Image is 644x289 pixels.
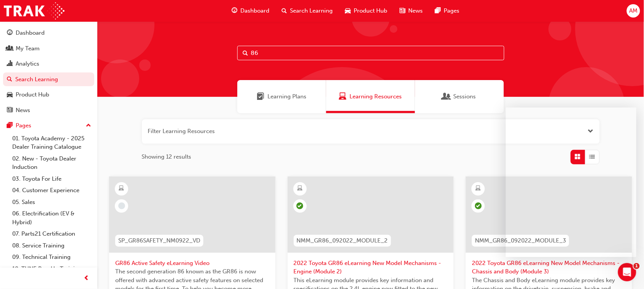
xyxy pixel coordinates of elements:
[3,119,94,133] button: Pages
[435,6,441,16] span: pages-icon
[345,6,351,16] span: car-icon
[400,6,406,16] span: news-icon
[354,6,388,15] span: Product Hub
[7,76,12,83] span: search-icon
[267,92,306,101] span: Learning Plans
[394,3,429,19] a: news-iconNews
[16,90,49,99] div: Product Hub
[115,259,269,268] span: GR86 Active Safety eLearning Video
[232,6,238,16] span: guage-icon
[415,80,504,113] a: SessionsSessions
[454,92,476,101] span: Sessions
[243,49,248,58] span: Search
[226,3,276,19] a: guage-iconDashboard
[9,208,94,228] a: 06. Electrification (EV & Hybrid)
[16,121,31,130] div: Pages
[16,29,45,37] div: Dashboard
[237,80,326,113] a: Learning PlansLearning Plans
[618,263,636,281] iframe: Intercom live chat
[297,184,303,194] span: learningResourceType_ELEARNING-icon
[257,92,264,101] span: Learning Plans
[84,274,90,283] span: prev-icon
[629,6,638,15] span: AM
[7,107,13,114] span: news-icon
[3,88,94,102] a: Product Hub
[3,26,94,40] a: Dashboard
[3,72,94,87] a: Search Learning
[296,202,303,209] span: learningRecordVerb_COMPLETE-icon
[297,236,388,245] span: NMM_GR86_092022_MODULE_2
[476,184,481,194] span: learningResourceType_ELEARNING-icon
[7,30,13,37] span: guage-icon
[9,133,94,153] a: 01. Toyota Academy - 2025 Dealer Training Catalogue
[429,3,466,19] a: pages-iconPages
[241,6,270,15] span: Dashboard
[326,80,415,113] a: Learning ResourcesLearning Resources
[16,44,40,53] div: My Team
[7,92,13,98] span: car-icon
[3,103,94,117] a: News
[118,236,200,245] span: SP_GR86SAFETY_NM0922_VD
[7,61,13,67] span: chart-icon
[294,259,448,276] span: 2022 Toyota GR86 eLearning New Model Mechanisms - Engine (Module 2)
[16,106,30,115] div: News
[118,202,125,209] span: learningRecordVerb_NONE-icon
[506,108,636,257] iframe: Intercom live chat message
[339,92,347,101] span: Learning Resources
[475,202,482,209] span: learningRecordVerb_COMPLETE-icon
[444,6,460,15] span: Pages
[443,92,451,101] span: Sessions
[9,173,94,185] a: 03. Toyota For Life
[4,2,64,19] img: Trak
[9,228,94,240] a: 07. Parts21 Certification
[276,3,339,19] a: search-iconSearch Learning
[627,4,640,18] button: AM
[9,251,94,263] a: 09. Technical Training
[3,42,94,56] a: My Team
[142,153,192,161] span: Showing 12 results
[7,122,13,129] span: pages-icon
[7,45,13,52] span: people-icon
[9,153,94,173] a: 02. New - Toyota Dealer Induction
[9,263,94,275] a: 10. TUNE Rev-Up Training
[9,196,94,208] a: 05. Sales
[3,24,94,119] button: DashboardMy TeamAnalyticsSearch LearningProduct HubNews
[282,6,287,16] span: search-icon
[290,6,333,15] span: Search Learning
[409,6,423,15] span: News
[119,184,124,194] span: learningResourceType_ELEARNING-icon
[472,259,626,276] span: 2022 Toyota GR86 eLearning New Model Mechanisms - Chassis and Body (Module 3)
[9,240,94,252] a: 08. Service Training
[339,3,394,19] a: car-iconProduct Hub
[9,185,94,196] a: 04. Customer Experience
[16,59,39,68] div: Analytics
[634,263,640,269] span: 1
[86,121,91,131] span: up-icon
[3,57,94,71] a: Analytics
[237,46,504,60] input: Search...
[350,92,402,101] span: Learning Resources
[475,236,566,245] span: NMM_GR86_092022_MODULE_3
